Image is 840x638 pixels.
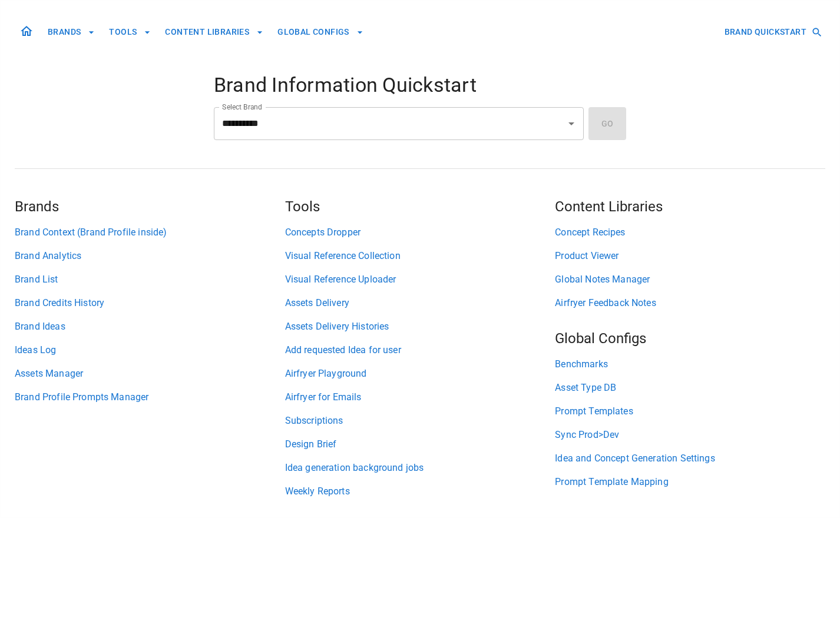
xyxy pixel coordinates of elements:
a: Product Viewer [555,249,825,263]
h4: Brand Information Quickstart [214,73,626,98]
a: Assets Delivery [285,296,555,310]
h5: Tools [285,197,555,216]
a: Sync Prod>Dev [555,428,825,442]
a: Add requested Idea for user [285,343,555,357]
button: Open [563,115,580,132]
a: Design Brief [285,437,555,451]
a: Assets Manager [15,367,285,381]
button: TOOLS [104,21,156,43]
a: Prompt Template Mapping [555,475,825,489]
a: Asset Type DB [555,381,825,395]
a: Visual Reference Collection [285,249,555,263]
button: GLOBAL CONFIGS [273,21,368,43]
a: Subscriptions [285,414,555,428]
a: Global Notes Manager [555,273,825,287]
a: Weekly Reports [285,484,555,499]
a: Brand Credits History [15,296,285,310]
a: Idea and Concept Generation Settings [555,451,825,466]
button: BRAND QUICKSTART [720,21,825,43]
a: Assets Delivery Histories [285,320,555,334]
h5: Content Libraries [555,197,825,216]
a: Brand List [15,273,285,287]
a: Brand Analytics [15,249,285,263]
label: Select Brand [222,102,262,112]
a: Airfryer for Emails [285,390,555,404]
a: Ideas Log [15,343,285,357]
a: Concepts Dropper [285,225,555,240]
a: Benchmarks [555,357,825,371]
a: Visual Reference Uploader [285,273,555,287]
a: Prompt Templates [555,404,825,418]
button: BRANDS [43,21,100,43]
h5: Brands [15,197,285,216]
a: Airfryer Playground [285,367,555,381]
a: Brand Ideas [15,320,285,334]
a: Airfryer Feedback Notes [555,296,825,310]
a: Brand Profile Prompts Manager [15,390,285,404]
a: Brand Context (Brand Profile inside) [15,225,285,240]
a: Idea generation background jobs [285,461,555,475]
button: CONTENT LIBRARIES [160,21,268,43]
h5: Global Configs [555,329,825,348]
a: Concept Recipes [555,225,825,240]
